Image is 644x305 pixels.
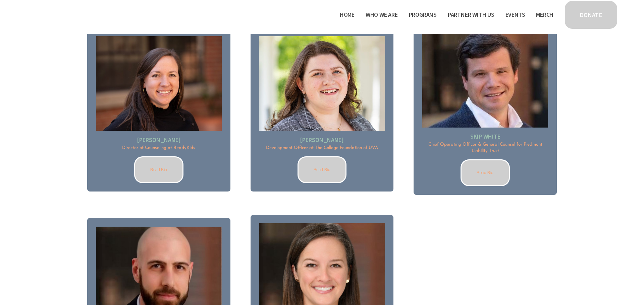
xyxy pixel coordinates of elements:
[366,10,398,20] span: Who We Are
[298,156,347,183] a: Read Bio
[422,133,548,140] h2: Skip white
[505,9,525,20] a: Events
[259,145,385,151] p: Development Officer at The College Foundation of UVA
[409,10,437,20] span: Programs
[422,142,548,154] p: Chief Operating Officer & General Counsel for Piedmont Liability Trust
[134,156,183,183] a: Read Bio
[96,145,222,151] p: Director of Counseling at ReadyKids
[536,9,553,20] a: Merch
[409,9,437,20] a: folder dropdown
[448,10,494,20] span: Partner With Us
[448,9,494,20] a: folder dropdown
[340,9,355,20] a: Home
[259,136,385,144] h2: [PERSON_NAME]
[461,159,510,186] a: Read Bio
[96,136,222,144] h2: [PERSON_NAME]
[366,9,398,20] a: folder dropdown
